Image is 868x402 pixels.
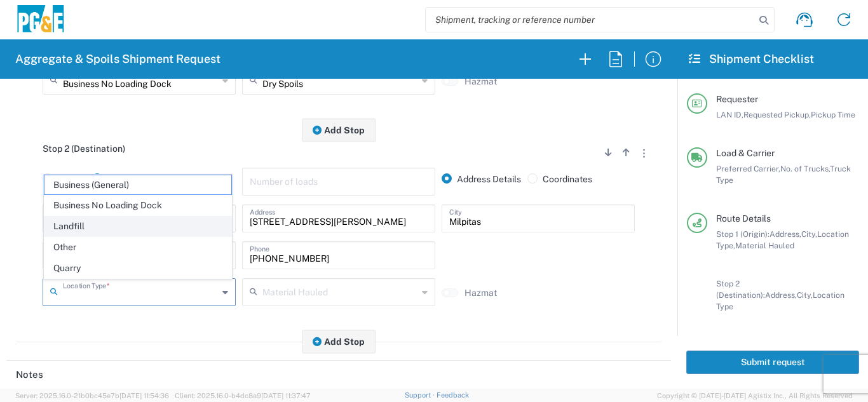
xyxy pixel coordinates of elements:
[465,76,497,87] label: Hazmat
[716,110,743,119] span: LAN ID,
[716,229,770,239] span: Stop 1 (Origin):
[43,144,125,154] span: Stop 2 (Destination)
[657,390,853,401] span: Copyright © [DATE]-[DATE] Agistix Inc., All Rights Reserved
[119,392,169,399] span: [DATE] 11:54:36
[770,229,801,239] span: Address,
[716,94,758,104] span: Requester
[405,391,437,399] a: Support
[716,213,771,224] span: Route Details
[44,238,231,257] span: Other
[175,392,311,399] span: Client: 2025.16.0-b4dc8a9
[797,290,813,300] span: City,
[686,351,859,374] button: Submit request
[44,175,231,195] span: Business (General)
[465,287,497,298] label: Hazmat
[44,196,231,215] span: Business No Loading Dock
[716,279,765,300] span: Stop 2 (Destination):
[15,51,220,67] h2: Aggregate & Spoils Shipment Request
[811,110,855,119] span: Pickup Time
[44,217,231,236] span: Landfill
[780,164,830,173] span: No. of Trucks,
[302,118,376,142] button: Add Stop
[801,229,817,239] span: City,
[15,392,169,399] span: Server: 2025.16.0-21b0bc45e7b
[743,110,811,119] span: Requested Pickup,
[426,8,755,32] input: Shipment, tracking or reference number
[437,391,469,399] a: Feedback
[689,51,814,67] h2: Shipment Checklist
[261,392,311,399] span: [DATE] 11:37:47
[527,173,592,185] label: Coordinates
[765,290,797,300] span: Address,
[716,164,780,173] span: Preferred Carrier,
[716,148,775,158] span: Load & Carrier
[442,173,521,185] label: Address Details
[302,330,376,353] button: Add Stop
[44,258,231,278] span: Quarry
[16,368,43,381] h2: Notes
[735,241,794,250] span: Material Hauled
[15,5,66,35] img: pge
